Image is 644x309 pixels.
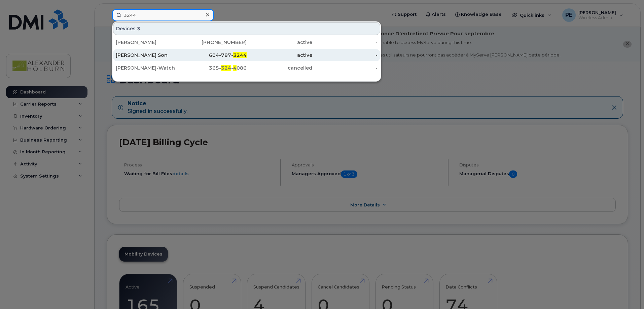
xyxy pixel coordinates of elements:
[181,65,247,71] div: 365- - 086
[113,49,380,61] a: [PERSON_NAME] Son604-787-3244active-
[113,22,380,35] div: Devices
[221,65,231,71] span: 324
[312,39,378,46] div: -
[113,36,380,48] a: [PERSON_NAME][PHONE_NUMBER]active-
[233,65,237,71] span: 4
[113,62,380,74] a: [PERSON_NAME]-Watch365-324-4086cancelled-
[312,52,378,59] div: -
[181,52,247,59] div: 604-787-
[233,52,247,58] span: 3244
[116,65,181,71] div: [PERSON_NAME]-Watch
[181,39,247,46] div: [PHONE_NUMBER]
[116,39,181,46] div: [PERSON_NAME]
[137,25,140,32] span: 3
[247,65,312,71] div: cancelled
[116,52,181,59] div: [PERSON_NAME] Son
[312,65,378,71] div: -
[247,52,312,59] div: active
[247,39,312,46] div: active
